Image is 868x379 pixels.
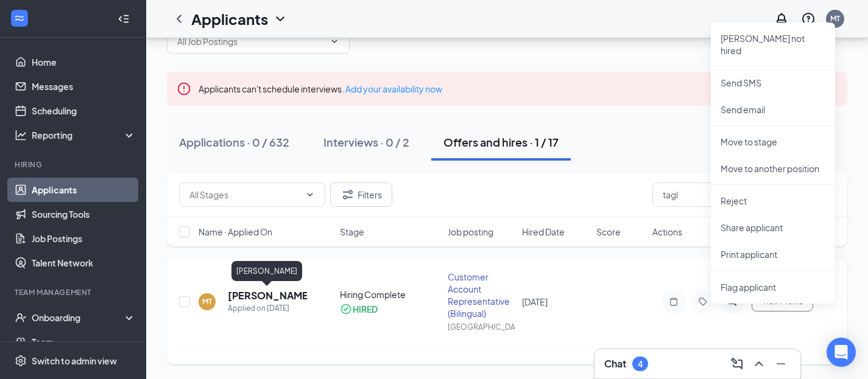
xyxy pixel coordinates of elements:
svg: Settings [15,355,27,367]
h5: [PERSON_NAME] [228,289,307,302]
div: Onboarding [32,311,125,324]
svg: Filter [340,187,355,202]
svg: ChevronDown [273,12,288,26]
input: Search in offers and hires [652,183,835,207]
span: Actions [652,226,682,238]
div: Reporting [32,129,136,141]
svg: WorkstreamLogo [13,12,26,24]
a: Messages [32,74,136,99]
svg: Minimize [774,356,788,371]
div: Customer Account Representative (Bilingual) [448,271,515,319]
svg: ChevronUp [752,356,766,371]
button: Minimize [771,354,791,374]
a: Scheduling [32,99,136,123]
div: Applications · 0 / 632 [179,134,289,150]
div: Interviews · 0 / 2 [323,134,409,150]
svg: QuestionInfo [801,12,816,26]
svg: Notifications [774,12,789,26]
div: [PERSON_NAME] [231,261,302,281]
h3: Chat [604,357,626,370]
span: Name · Applied On [199,226,272,238]
div: MT [830,13,840,24]
svg: ChevronLeft [172,12,186,26]
span: Stage [340,226,364,238]
a: Home [32,50,136,74]
svg: CheckmarkCircle [340,303,352,315]
span: Score [596,226,621,238]
a: Talent Network [32,251,136,275]
span: Hired Date [522,226,565,238]
svg: Error [177,82,191,96]
h1: Applicants [191,9,268,29]
span: [DATE] [522,296,548,307]
svg: ComposeMessage [730,356,744,371]
a: Sourcing Tools [32,202,136,226]
span: Flag applicant [721,280,825,294]
span: Applicants can't schedule interviews. [199,83,442,94]
div: Hiring Complete [340,288,440,301]
button: ComposeMessage [727,354,747,374]
a: Applicants [32,178,136,202]
a: Job Postings [32,226,136,251]
button: Filter Filters [330,183,392,207]
svg: ChevronDown [305,190,315,200]
div: Offers and hires · 1 / 17 [443,134,559,150]
svg: Analysis [15,129,27,141]
div: Team Management [15,287,133,297]
div: 4 [638,359,643,369]
input: All Stages [189,188,300,201]
input: All Job Postings [177,35,325,48]
a: Add your availability now [345,83,442,94]
div: HIRED [353,303,378,315]
svg: Tag [696,297,710,307]
svg: ChevronDown [330,37,339,46]
div: Switch to admin view [32,355,117,367]
div: Open Intercom Messenger [827,338,856,367]
div: Hiring [15,159,133,170]
button: ChevronUp [749,354,769,374]
svg: UserCheck [15,311,27,324]
div: [GEOGRAPHIC_DATA] [448,322,515,332]
div: MT [202,296,212,307]
svg: Collapse [118,13,130,25]
div: Applied on [DATE] [228,302,307,315]
span: Job posting [448,226,493,238]
svg: Note [666,297,681,307]
a: Team [32,330,136,354]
